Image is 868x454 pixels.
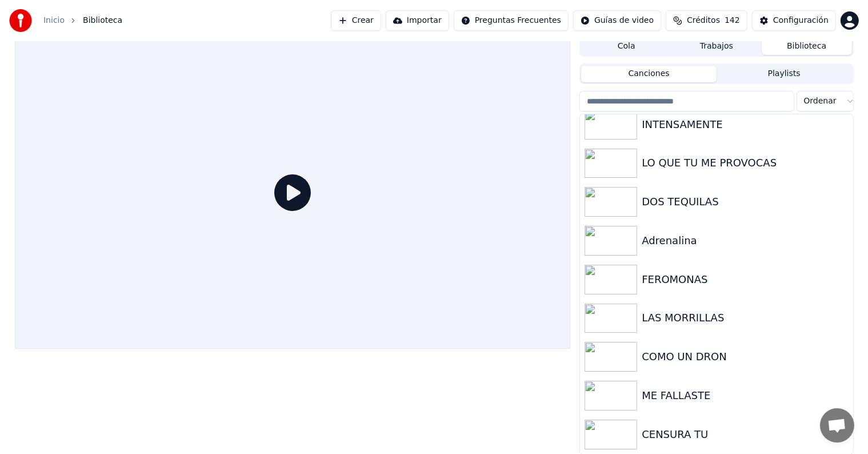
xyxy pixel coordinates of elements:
[331,10,381,31] button: Crear
[642,310,848,326] div: LAS MORRILLAS
[642,388,848,404] div: ME FALLASTE
[642,272,848,288] div: FEROMONAS
[573,10,661,31] button: Guías de video
[386,10,449,31] button: Importar
[717,66,852,82] button: Playlists
[642,349,848,365] div: COMO UN DRON
[820,408,854,443] div: Chat abierto
[454,10,569,31] button: Preguntas Frecuentes
[762,38,852,55] button: Biblioteca
[642,155,848,171] div: LO QUE TU ME PROVOCAS
[642,233,848,249] div: Adrenalina
[804,95,837,107] span: Ordenar
[687,15,720,26] span: Créditos
[773,15,829,26] div: Configuración
[43,15,122,26] nav: breadcrumb
[642,194,848,210] div: DOS TEQUILAS
[581,38,671,55] button: Cola
[83,15,122,26] span: Biblioteca
[642,117,848,133] div: INTENSAMENTE
[581,66,717,82] button: Canciones
[752,10,836,31] button: Configuración
[671,38,762,55] button: Trabajos
[43,15,65,26] a: Inicio
[725,15,740,26] span: 142
[642,427,837,443] div: CENSURA TU
[9,9,32,32] img: youka
[666,10,747,31] button: Créditos142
